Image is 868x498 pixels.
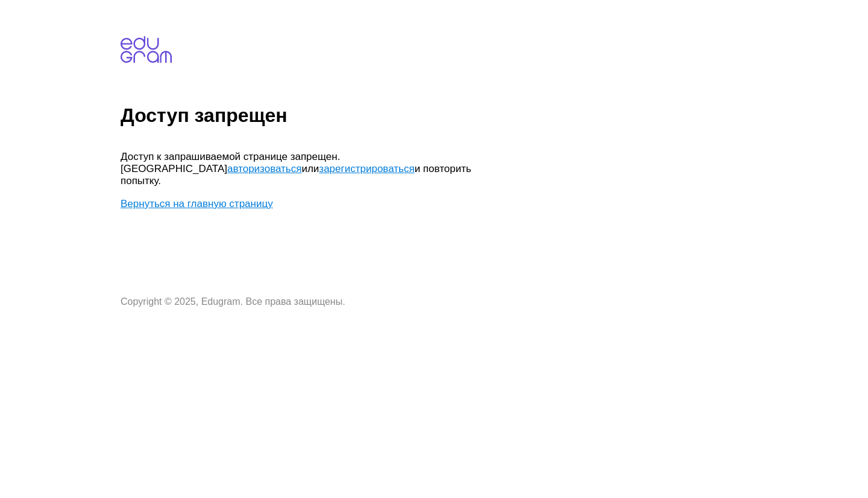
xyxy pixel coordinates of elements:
[121,296,482,307] p: Copyright © 2025, Edugram. Все права защищены.
[121,104,863,127] h1: Доступ запрещен
[319,163,414,174] a: зарегистрироваться
[227,163,301,174] a: авторизоваться
[121,151,482,187] p: Доступ к запрашиваемой странице запрещен. [GEOGRAPHIC_DATA] или и повторить попытку.
[121,198,273,209] a: Вернуться на главную страницу
[121,36,172,63] img: edugram.com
